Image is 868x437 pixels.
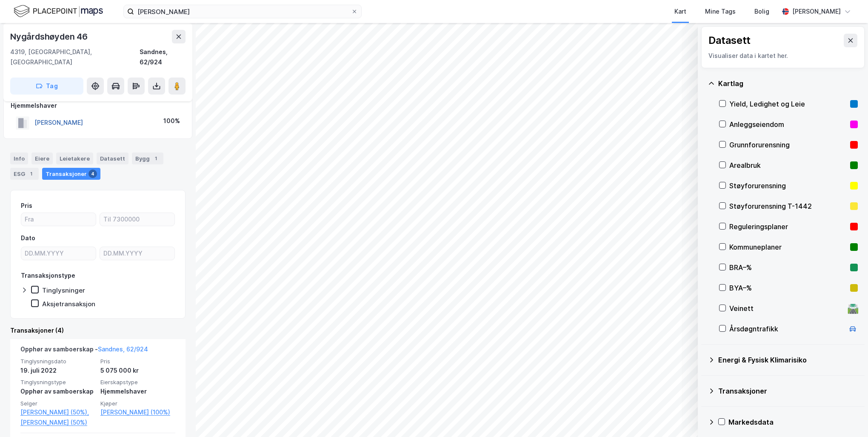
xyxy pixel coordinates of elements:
div: Energi & Fysisk Klimarisiko [718,355,858,365]
div: [PERSON_NAME] [792,6,841,17]
div: Datasett [708,34,751,47]
input: Søk på adresse, matrikkel, gårdeiere, leietakere eller personer [134,5,351,18]
div: Pris [21,201,32,211]
div: 100% [163,116,180,126]
div: Veinett [729,303,844,313]
div: Mine Tags [705,6,736,17]
div: Opphør av samboerskap [20,386,95,397]
div: Bolig [754,6,769,17]
div: Arealbruk [729,160,847,170]
div: Dato [21,233,35,243]
div: Anleggseiendom [729,119,847,129]
div: BRA–% [729,262,847,273]
div: ESG [10,168,39,180]
div: Kommuneplaner [729,242,847,252]
div: Transaksjoner [718,386,858,396]
a: [PERSON_NAME] (100%) [100,407,175,417]
span: Eierskapstype [100,379,175,386]
a: Sandnes, 62/924 [98,345,148,353]
div: Nygårdshøyden 46 [10,30,89,43]
div: 19. juli 2022 [20,365,95,376]
div: Datasett [97,152,128,164]
div: Grunnforurensning [729,140,847,150]
div: Markedsdata [728,417,858,427]
button: Tag [10,78,83,95]
input: Fra [21,213,96,226]
div: Kartlag [718,78,858,89]
span: Selger [20,400,95,407]
div: Hjemmelshaver [100,386,175,397]
a: [PERSON_NAME] (50%), [20,407,95,417]
div: Hjemmelshaver [11,101,185,111]
span: Kjøper [100,400,175,407]
div: Yield, Ledighet og Leie [729,99,847,109]
div: Leietakere [56,152,93,164]
img: logo.f888ab2527a4732fd821a326f86c7f29.svg [14,4,103,19]
div: Aksjetransaksjon [42,300,95,308]
div: 4319, [GEOGRAPHIC_DATA], [GEOGRAPHIC_DATA] [10,47,140,67]
div: Info [10,152,28,164]
div: 5 075 000 kr [100,365,175,376]
div: BYA–% [729,283,847,293]
input: DD.MM.YYYY [21,247,96,260]
div: Tinglysninger [42,286,85,294]
div: Støyforurensning T-1442 [729,201,847,211]
input: DD.MM.YYYY [100,247,174,260]
div: Reguleringsplaner [729,221,847,232]
div: Bygg [132,152,163,164]
div: Kontrollprogram for chat [825,396,868,437]
div: Årsdøgntrafikk [729,324,844,334]
span: Pris [100,358,175,365]
div: Kart [674,6,686,17]
div: 1 [151,154,160,163]
div: Støyforurensning [729,181,847,191]
span: Tinglysningsdato [20,358,95,365]
a: [PERSON_NAME] (50%) [20,417,95,428]
div: Transaksjoner (4) [10,325,186,336]
div: Visualiser data i kartet her. [708,51,857,61]
div: Eiere [31,152,53,164]
span: Tinglysningstype [20,379,95,386]
iframe: Chat Widget [825,396,868,437]
div: Opphør av samboerskap - [20,344,148,358]
div: Transaksjoner [42,168,100,180]
input: Til 7300000 [100,213,174,226]
div: Transaksjonstype [21,270,75,281]
div: 🛣️ [847,303,859,314]
div: 1 [27,170,35,178]
div: 4 [89,170,97,178]
div: Sandnes, 62/924 [140,47,186,67]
